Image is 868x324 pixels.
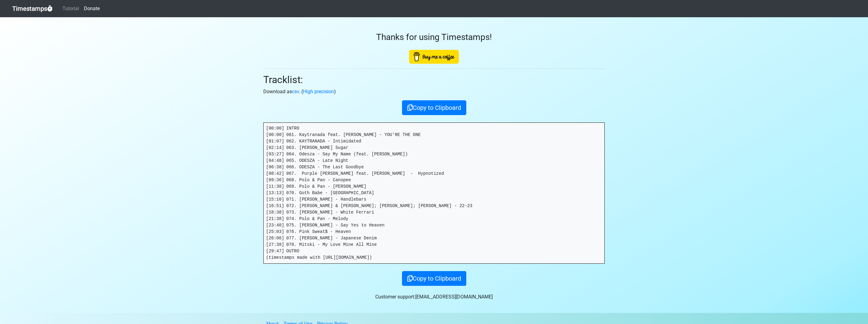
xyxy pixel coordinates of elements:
a: High precision [303,89,334,94]
img: Buy Me A Coffee [409,50,459,64]
a: Tutorial [60,2,82,15]
h2: Tracklist: [263,74,605,86]
p: Download as . ( ) [263,88,605,95]
button: Copy to Clipboard [402,271,466,286]
pre: [00:00] INTRO [00:00] 061. Kaytranada feat. [PERSON_NAME] - YOU'RE THE ONE [01:07] 062. KAYTRANAD... [264,123,604,263]
button: Copy to Clipboard [402,100,466,115]
a: csv [292,89,299,94]
h3: Thanks for using Timestamps! [263,32,605,42]
a: Timestamps [12,2,53,15]
a: Donate [82,2,102,15]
